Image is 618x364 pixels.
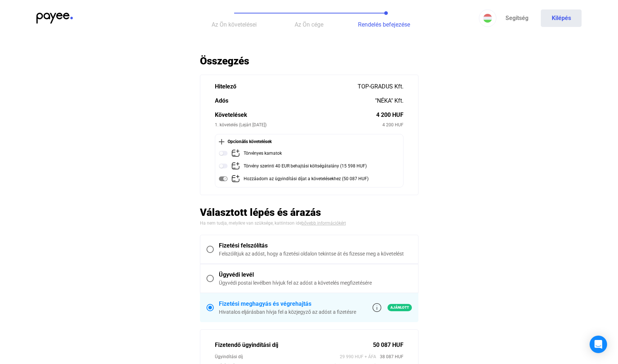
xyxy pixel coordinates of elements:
[244,149,282,158] div: Törvényes kamatok
[36,13,73,24] img: payee-logo
[541,9,582,27] button: Kilépés
[200,55,418,67] h2: Összegzés
[387,304,412,311] span: Ajánlott
[231,174,240,183] img: add-claim
[373,341,404,349] div: 50 087 HUF
[231,149,240,158] img: add-claim
[219,162,228,170] img: toggle-off
[215,353,340,360] div: Ügyindítási díj
[340,353,376,360] span: 29 990 HUF + ÁFA
[219,149,228,158] img: toggle-off
[382,121,404,128] div: 4 200 HUF
[244,174,369,183] div: Hozzáadom az ügyindítási díjat a követelésekhez (50 087 HUF)
[590,336,607,353] div: Open Intercom Messenger
[219,279,412,286] div: Ügyvédi postai levélben hívjuk fel az adóst a követelés megfizetésére
[215,121,382,128] div: 1. követelés (Lejárt [DATE])
[219,139,224,145] img: plus-black
[219,270,412,279] div: Ügyvédi levél
[200,221,302,226] span: Ha nem tudja, melyikre van szüksége, kattintson ide
[231,162,240,170] img: add-claim
[219,138,399,145] div: Opcionális követelések
[376,111,404,119] div: 4 200 HUF
[302,221,346,226] a: bővebb információkért
[212,21,257,28] span: Az Ön követelései
[358,82,404,91] div: TOP-GRADUS Kft.
[200,206,418,219] h2: Választott lépés és árazás
[496,9,537,27] a: Segítség
[219,308,356,316] div: Hivatalos eljárásban hívja fel a közjegyző az adóst a fizetésre
[479,9,496,27] button: HU
[358,21,410,28] span: Rendelés befejezése
[215,341,373,349] div: Fizetendő ügyindítási díj
[219,174,228,183] img: toggle-on-disabled
[215,96,375,105] div: Adós
[376,353,404,360] span: 38 087 HUF
[244,162,367,171] div: Törvény szerinti 40 EUR behajtási költségátalány (15 598 HUF)
[373,303,412,312] a: info-grey-outlineAjánlott
[219,241,412,250] div: Fizetési felszólítás
[215,111,376,119] div: Követelések
[295,21,323,28] span: Az Ön cége
[219,250,412,257] div: Felszólítjuk az adóst, hogy a fizetési oldalon tekintse át és fizesse meg a követelést
[215,82,358,91] div: Hitelező
[483,14,492,23] img: HU
[219,300,356,308] div: Fizetési meghagyás és végrehajtás
[375,96,404,105] div: "NÉKA" Kft.
[373,303,381,312] img: info-grey-outline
